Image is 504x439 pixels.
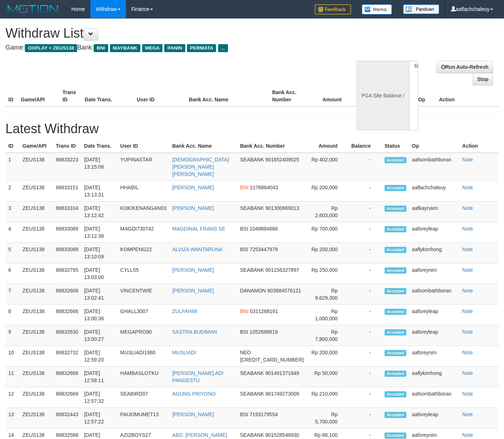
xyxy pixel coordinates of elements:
th: User ID [134,86,186,106]
td: - [348,305,382,325]
span: Accepted [385,329,406,335]
td: CYLL55 [117,263,169,284]
td: aafsombathboran [409,153,459,181]
span: Accepted [385,226,406,232]
td: MEGAPRO90 [117,325,169,346]
a: Note [462,185,473,190]
td: SEABIRD07 [117,387,169,408]
td: Rp 200,000 [306,243,348,263]
td: - [348,243,382,263]
th: Amount [306,139,348,153]
div: PGA Site Balance / [357,61,409,130]
td: [DATE] 13:15:08 [81,153,117,181]
a: [PERSON_NAME] [172,411,214,417]
span: Accepted [385,288,406,294]
td: ZEUS138 [20,346,53,367]
span: 901528548930 [265,432,299,438]
td: GHALL3007 [117,305,169,325]
span: BNI [240,185,248,190]
td: - [348,181,382,202]
a: Note [462,329,473,335]
td: 86832795 [53,263,81,284]
span: 1176864043 [250,185,278,190]
td: 1 [5,153,20,181]
td: ZEUS138 [20,222,53,243]
td: aafsreynim [409,346,459,367]
span: PANIN [164,44,185,52]
td: 86832443 [53,408,81,429]
th: Amount [311,86,352,106]
span: SEABANK [240,432,264,438]
a: [DEMOGRAPHIC_DATA][PERSON_NAME] [PERSON_NAME] [172,157,229,177]
td: ZEUS138 [20,367,53,387]
td: 86832732 [53,346,81,367]
td: Rp 700,000 [306,222,348,243]
td: 86833223 [53,153,81,181]
td: ZEUS138 [20,202,53,222]
span: OXPLAY > ZEUS138 [25,44,77,52]
h1: Latest Withdraw [5,122,499,136]
td: aaflykimhong [409,367,459,387]
td: 86833151 [53,181,81,202]
td: ZEUS138 [20,243,53,263]
span: 7253447979 [250,246,278,252]
a: MUSLIADI [172,350,196,355]
span: SEABANK [240,205,264,211]
span: 901749273009 [265,391,299,397]
th: Bank Acc. Number [237,139,306,153]
td: ZEUS138 [20,153,53,181]
a: [PERSON_NAME] [172,205,214,211]
td: Rp 200,000 [306,346,348,367]
th: Bank Acc. Number [269,86,311,106]
td: 4 [5,222,20,243]
td: Rp 9,629,300 [306,284,348,305]
th: ID [5,86,18,106]
td: ZEUS138 [20,263,53,284]
a: Note [462,226,473,232]
td: ZEUS138 [20,284,53,305]
img: Button%20Memo.svg [362,4,392,14]
span: BSI [240,246,248,252]
td: ZEUS138 [20,387,53,408]
td: - [348,222,382,243]
span: BNI [240,308,248,314]
a: Note [462,391,473,397]
a: Note [462,432,473,438]
span: DANAMON [240,288,266,294]
h1: Withdraw List [5,26,329,41]
a: Note [462,267,473,273]
span: [CREDIT_CARD_NUMBER] [240,357,304,363]
span: ... [218,44,228,52]
span: Accepted [385,267,406,274]
td: Rp 5,700,000 [306,408,348,429]
a: Note [462,411,473,417]
td: [DATE] 13:02:41 [81,284,117,305]
td: [DATE] 13:10:09 [81,243,117,263]
td: [DATE] 12:58:11 [81,367,117,387]
a: AGUNG PRIYONO [172,391,216,397]
td: aafsreynim [409,263,459,284]
img: Feedback.jpg [315,4,351,14]
a: ABD. [PERSON_NAME] [172,432,227,438]
td: 86832666 [53,305,81,325]
td: 86833088 [53,243,81,263]
td: 11 [5,367,20,387]
th: Op [409,139,459,153]
td: - [348,284,382,305]
td: [DATE] 12:57:32 [81,387,117,408]
span: SEABANK [240,370,264,376]
td: aaflachchaleuy [409,181,459,202]
span: 7193179554 [250,411,278,417]
td: 9 [5,325,20,346]
td: - [348,408,382,429]
th: Date Trans. [81,139,117,153]
td: 86832608 [53,284,81,305]
td: aafsreyleap [409,305,459,325]
span: Accepted [385,157,406,163]
td: 86833104 [53,202,81,222]
td: - [348,325,382,346]
span: 901652409025 [265,157,299,162]
td: VINCENTWIE [117,284,169,305]
td: [DATE] 12:59:20 [81,346,117,367]
th: Date Trans. [82,86,134,106]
